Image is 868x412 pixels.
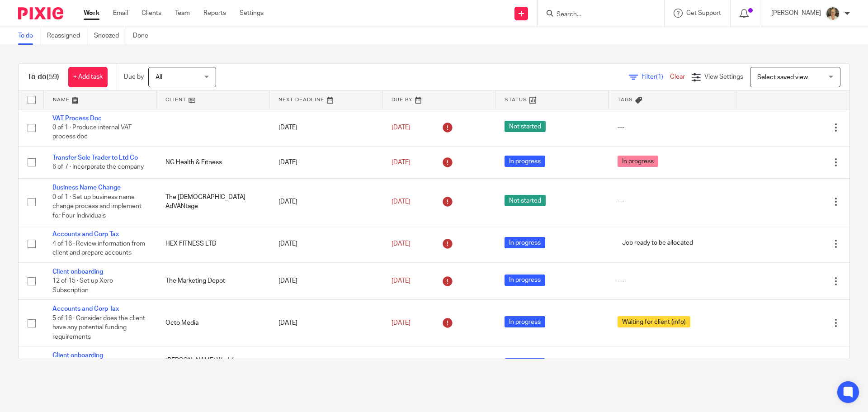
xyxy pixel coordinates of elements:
[124,72,144,81] p: Due by
[203,9,226,18] a: Reports
[618,237,698,248] span: Job ready to be allocated
[52,315,145,340] span: 5 of 16 · Consider does the client have any potential funding requirements
[156,225,269,262] td: HEX FITNESS LTD
[505,275,545,286] span: In progress
[52,269,103,275] a: Client onboarding
[47,27,87,45] a: Reassigned
[175,9,190,18] a: Team
[18,27,40,45] a: To do
[556,11,637,19] input: Search
[392,320,410,326] span: [DATE]
[52,352,103,359] a: Client onboarding
[156,74,162,81] span: All
[68,67,108,87] a: + Add task
[392,159,410,166] span: [DATE]
[618,276,727,285] div: ---
[656,74,663,80] span: (1)
[269,346,382,384] td: [DATE]
[269,179,382,225] td: [DATE]
[269,262,382,299] td: [DATE]
[240,9,264,18] a: Settings
[618,316,690,327] span: Waiting for client (info)
[392,278,410,284] span: [DATE]
[505,121,546,132] span: Not started
[618,197,727,206] div: ---
[52,185,121,191] a: Business Name Change
[757,74,808,81] span: Select saved view
[52,124,132,140] span: 0 of 1 · Produce internal VAT process doc
[505,156,545,167] span: In progress
[52,115,102,122] a: VAT Process Doc
[84,9,99,18] a: Work
[52,155,138,161] a: Transfer Sole Trader to Ltd Co
[392,199,410,205] span: [DATE]
[156,146,269,178] td: NG Health & Fitness
[52,194,142,219] span: 0 of 1 · Set up business name change process and implement for Four Individuals
[52,241,145,256] span: 4 of 16 · Review information from client and prepare accounts
[94,27,126,45] a: Snoozed
[133,27,155,45] a: Done
[505,358,545,369] span: In progress
[826,6,840,21] img: Pete%20with%20glasses.jpg
[618,123,727,132] div: ---
[618,97,633,102] span: Tags
[156,346,269,384] td: [PERSON_NAME] Weddings Limited
[269,109,382,146] td: [DATE]
[392,124,410,131] span: [DATE]
[505,195,546,206] span: Not started
[47,73,59,81] span: (59)
[505,237,545,248] span: In progress
[18,7,63,19] img: Pixie
[52,164,144,170] span: 6 of 7 · Incorporate the company
[52,278,113,294] span: 12 of 15 · Set up Xero Subscription
[52,306,119,312] a: Accounts and Corp Tax
[28,72,59,82] h1: To do
[156,179,269,225] td: The [DEMOGRAPHIC_DATA] AdVANtage
[670,74,685,80] a: Clear
[269,225,382,262] td: [DATE]
[392,241,410,247] span: [DATE]
[642,74,670,80] span: Filter
[52,231,119,237] a: Accounts and Corp Tax
[269,146,382,178] td: [DATE]
[686,10,721,16] span: Get Support
[269,300,382,346] td: [DATE]
[505,316,545,327] span: In progress
[704,74,743,80] span: View Settings
[156,262,269,299] td: The Marketing Depot
[618,156,658,167] span: In progress
[113,9,128,18] a: Email
[142,9,161,18] a: Clients
[156,300,269,346] td: Octo Media
[771,9,821,18] p: [PERSON_NAME]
